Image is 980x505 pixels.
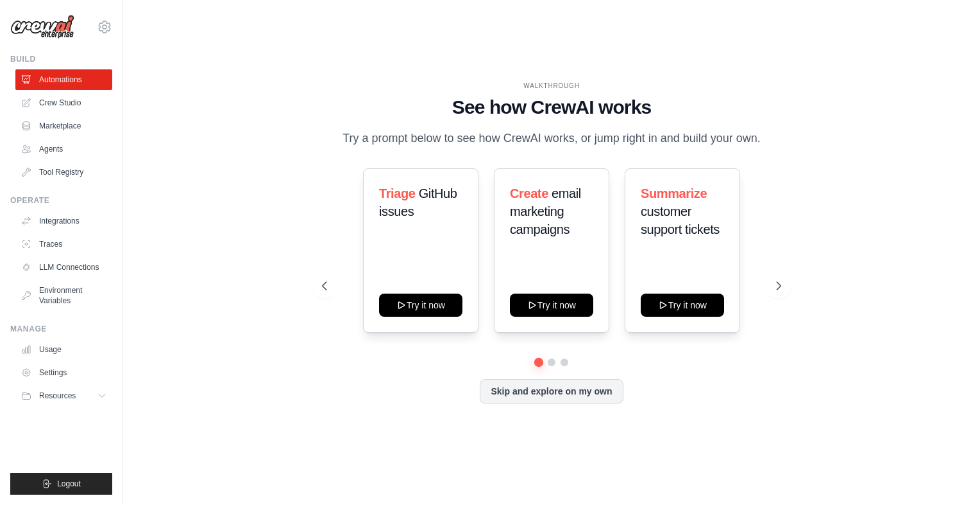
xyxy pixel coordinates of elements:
h1: See how CrewAI works [322,96,781,119]
p: Try a prompt below to see how CrewAI works, or jump right in and build your own. [336,129,767,148]
a: Usage [15,339,112,360]
span: GitHub issues [379,186,457,218]
button: Resources [15,385,112,406]
a: LLM Connections [15,257,112,278]
a: Settings [15,362,112,383]
img: Logo [10,15,74,39]
div: Manage [10,324,112,334]
span: customer support tickets [641,204,720,236]
button: Skip and explore on my own [480,379,623,403]
span: Resources [39,391,76,401]
span: Summarize [641,186,707,200]
button: Logout [10,473,112,495]
a: Marketplace [15,116,112,136]
a: Integrations [15,211,112,231]
span: Create [510,186,548,200]
span: Logout [57,479,81,489]
a: Environment Variables [15,280,112,311]
button: Try it now [379,294,462,317]
button: Try it now [641,294,724,317]
a: Crew Studio [15,93,112,113]
a: Automations [15,69,112,90]
a: Tool Registry [15,162,112,182]
div: WALKTHROUGH [322,81,781,91]
button: Try it now [510,294,593,317]
div: Build [10,54,112,64]
span: Triage [379,186,416,200]
a: Traces [15,234,112,254]
a: Agents [15,139,112,159]
span: email marketing campaigns [510,186,581,236]
div: Operate [10,195,112,206]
